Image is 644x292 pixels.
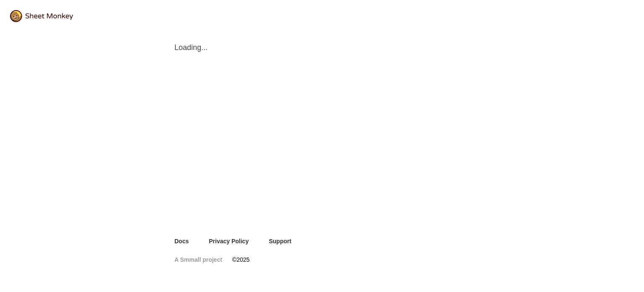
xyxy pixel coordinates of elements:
a: A Smmall project [174,255,222,264]
a: Docs [174,237,189,245]
span: © 2025 [232,255,249,264]
img: logo@2x.png [10,10,73,22]
a: Privacy Policy [209,237,249,245]
a: Support [269,237,291,245]
span: Loading... [174,42,470,53]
